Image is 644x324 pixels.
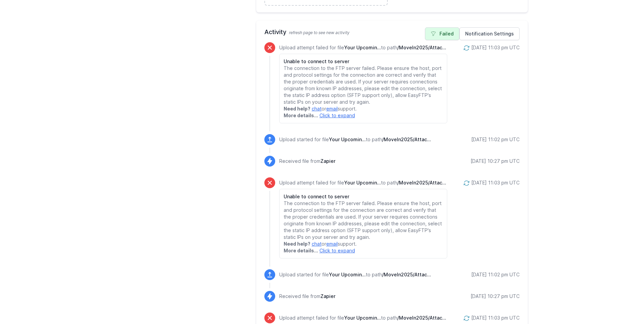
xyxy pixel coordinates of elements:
[397,45,446,50] span: /MoveIn2025/Attachment
[471,179,520,186] div: [DATE] 11:03 pm UTC
[284,105,443,112] p: or support.
[284,200,443,241] p: The connection to the FTP server failed. Please ensure the host, port and protocol settings for t...
[284,65,443,105] p: The connection to the FTP server failed. Please ensure the host, port and protocol settings for t...
[264,27,520,37] h2: Activity
[284,241,443,247] p: or support.
[279,293,335,300] p: Received file from
[312,241,321,247] a: chat
[289,30,350,35] span: refresh page to see new activity
[471,293,520,300] div: [DATE] 10:27 pm UTC
[382,272,431,277] span: /MoveIn2025/Attachment
[284,113,318,118] strong: More details...
[279,179,447,186] p: Upload attempt failed for file to path
[397,315,446,321] span: /MoveIn2025/Attachment
[279,158,335,165] p: Received file from
[279,44,447,51] p: Upload attempt failed for file to path
[319,248,355,253] a: Click to expand
[344,315,381,321] span: Your Upcoming Move-In at 2950 Bixby Lane - D312-B.pdf
[326,106,338,111] a: email
[425,27,459,40] a: Failed
[284,248,318,253] strong: More details...
[284,241,310,247] strong: Need help?
[320,293,335,299] span: Zapier
[610,290,636,316] iframe: Drift Widget Chat Controller
[471,315,520,321] div: [DATE] 11:03 pm UTC
[382,136,431,142] span: /MoveIn2025/Attachment
[279,315,447,321] p: Upload attempt failed for file to path
[329,136,366,142] span: Your Upcoming Move-In at 1811 Walnut Street - 3.pdf
[312,106,321,111] a: chat
[284,193,443,200] h6: Unable to connect to server
[471,158,520,165] div: [DATE] 10:27 pm UTC
[459,27,520,40] a: Notification Settings
[279,136,431,143] p: Upload started for file to path
[319,113,355,118] a: Click to expand
[397,180,446,185] span: /MoveIn2025/Attachment
[326,241,338,247] a: email
[471,44,520,51] div: [DATE] 11:03 pm UTC
[471,271,520,278] div: [DATE] 11:02 pm UTC
[284,106,310,111] strong: Need help?
[329,272,366,277] span: Your Upcoming Move-In at 2121 Canyon Blvd - 105.pdf
[471,136,520,143] div: [DATE] 11:02 pm UTC
[344,180,381,185] span: Your Upcoming Move-In at 2121 Canyon Blvd - 105.pdf
[344,45,381,50] span: Your Upcoming Move-In at 1811 Walnut Street - 3.pdf
[279,271,431,278] p: Upload started for file to path
[284,58,443,65] h6: Unable to connect to server
[320,158,335,164] span: Zapier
